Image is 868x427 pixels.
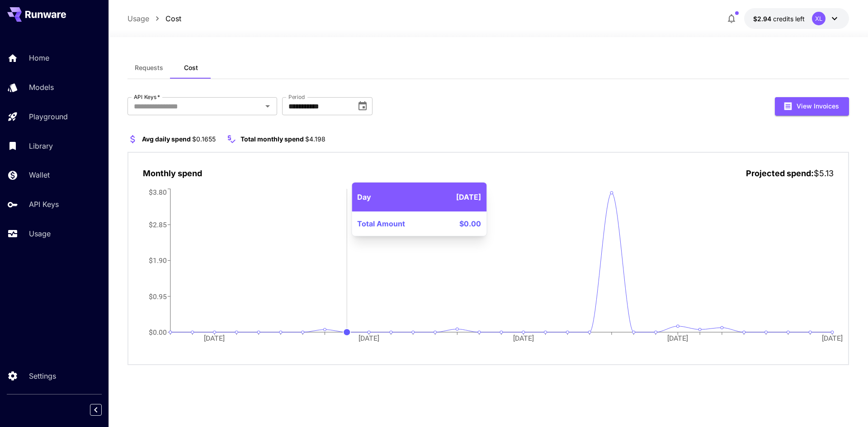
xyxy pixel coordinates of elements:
[29,199,59,210] p: API Keys
[29,141,53,151] p: Library
[288,93,305,101] label: Period
[29,228,51,239] p: Usage
[97,402,108,418] div: Collapse sidebar
[775,101,849,110] a: View Invoices
[354,97,372,115] button: Choose date, selected date is Aug 1, 2025
[204,334,225,343] tspan: [DATE]
[753,14,805,23] div: $2.93777
[775,97,849,116] button: View Invoices
[746,169,814,178] span: Projected spend:
[261,100,274,113] button: Open
[305,135,325,143] span: $4.198
[165,13,181,24] a: Cost
[127,13,149,24] a: Usage
[149,256,167,265] tspan: $1.90
[823,334,844,343] tspan: [DATE]
[29,82,54,93] p: Models
[773,15,805,23] span: credits left
[29,169,50,180] p: Wallet
[29,371,56,381] p: Settings
[142,135,191,143] span: Avg daily spend
[135,64,163,72] span: Requests
[814,169,834,178] span: $5.13
[184,64,198,72] span: Cost
[149,221,167,229] tspan: $2.85
[812,12,826,25] div: XL
[29,111,68,122] p: Playground
[149,188,167,196] tspan: $3.80
[149,328,167,337] tspan: $0.00
[127,13,181,24] nav: breadcrumb
[744,8,849,29] button: $2.93777XL
[29,52,49,63] p: Home
[134,93,160,101] label: API Keys
[668,334,689,343] tspan: [DATE]
[753,15,773,23] span: $2.94
[149,292,167,300] tspan: $0.95
[359,334,380,343] tspan: [DATE]
[241,135,304,143] span: Total monthly spend
[90,404,102,416] button: Collapse sidebar
[143,167,202,179] p: Monthly spend
[192,135,216,143] span: $0.1655
[514,334,534,343] tspan: [DATE]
